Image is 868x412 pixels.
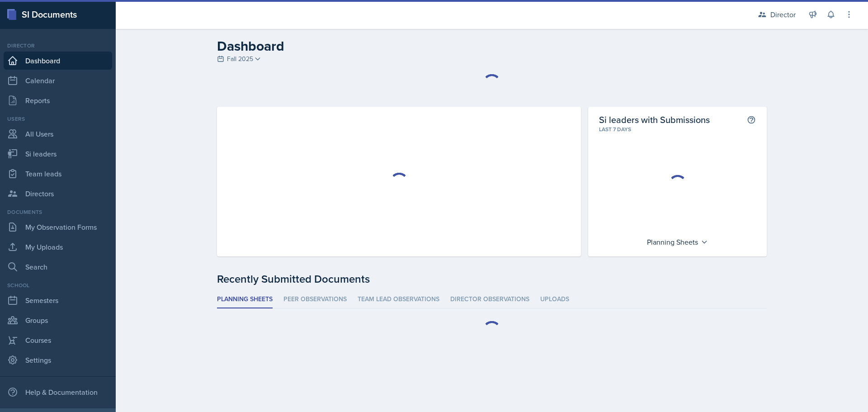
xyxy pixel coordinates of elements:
div: Planning Sheets [642,235,712,249]
li: Uploads [540,291,569,308]
div: School [4,281,112,289]
li: Director Observations [450,291,529,308]
a: Directors [4,185,112,203]
a: Semesters [4,291,112,309]
div: Help & Documentation [4,383,112,401]
a: Reports [4,91,112,109]
a: My Uploads [4,238,112,256]
a: Settings [4,351,112,369]
a: Dashboard [4,52,112,70]
div: Users [4,115,112,123]
a: Search [4,258,112,276]
a: All Users [4,125,112,143]
h2: Dashboard [217,38,767,54]
a: Si leaders [4,145,112,163]
div: Last 7 days [599,125,756,133]
div: Recently Submitted Documents [217,271,767,287]
div: Director [770,9,796,20]
div: Director [4,42,112,50]
a: Courses [4,331,112,349]
li: Planning Sheets [217,291,273,308]
li: Team lead Observations [358,291,439,308]
div: Documents [4,208,112,216]
h2: Si leaders with Submissions [599,114,710,125]
li: Peer Observations [283,291,347,308]
a: My Observation Forms [4,218,112,236]
a: Groups [4,311,112,329]
a: Team leads [4,165,112,183]
span: Fall 2025 [227,54,253,64]
a: Calendar [4,71,112,90]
